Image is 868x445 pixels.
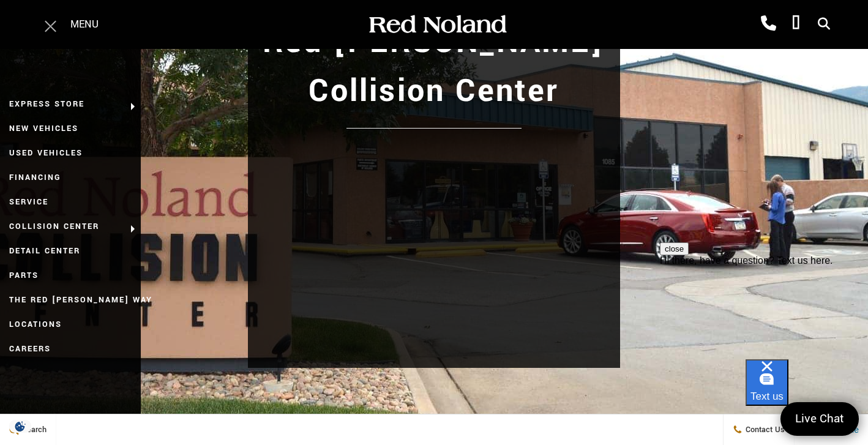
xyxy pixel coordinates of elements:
[743,424,785,435] span: Contact Us
[746,359,868,421] iframe: podium webchat widget bubble
[660,242,868,375] iframe: podium webchat widget prompt
[260,18,608,116] h1: Red [PERSON_NAME] Collision Center
[780,402,859,436] a: Live Chat
[6,420,34,433] img: Opt-Out Icon
[6,420,34,433] section: Click to Open Cookie Consent Modal
[789,411,850,427] span: Live Chat
[367,14,507,36] img: Red Noland Auto Group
